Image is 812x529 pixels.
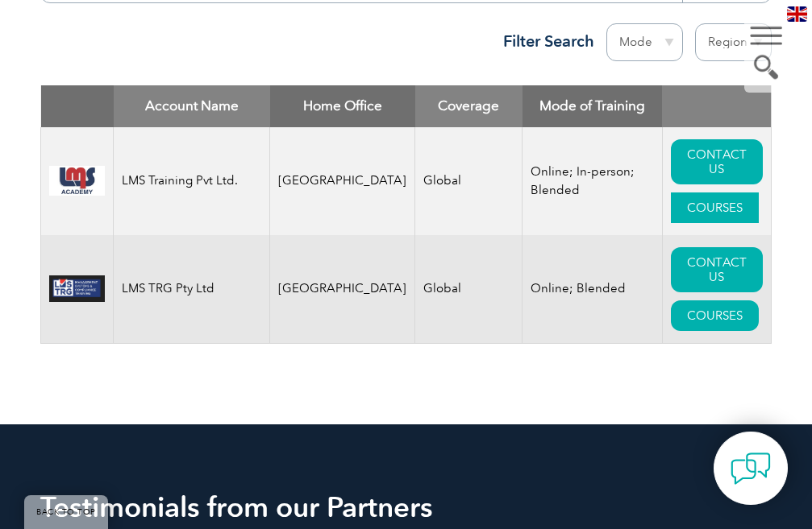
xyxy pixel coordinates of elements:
a: COURSES [671,300,759,331]
td: LMS TRG Pty Ltd [114,235,270,344]
td: Online; Blended [523,235,662,344]
td: LMS Training Pvt Ltd. [114,127,270,235]
th: Mode of Training: activate to sort column ascending [523,85,662,127]
img: en [787,6,807,22]
a: COURSES [671,192,759,223]
img: 92573bc8-4c6f-eb11-a812-002248153038-logo.jpg [49,166,105,196]
a: CONTACT US [671,247,763,292]
td: [GEOGRAPHIC_DATA] [270,127,415,235]
img: contact-chat.png [731,448,771,489]
td: Global [415,127,523,235]
th: Account Name: activate to sort column descending [114,85,270,127]
img: c485e4a1-833a-eb11-a813-0022481469da-logo.jpg [49,275,105,302]
a: BACK TO TOP [24,495,108,529]
a: CONTACT US [671,139,763,184]
td: Online; In-person; Blended [523,127,662,235]
td: Global [415,235,523,344]
th: Home Office: activate to sort column ascending [270,85,415,127]
h3: Filter Search [493,31,594,52]
th: Coverage: activate to sort column ascending [415,85,523,127]
td: [GEOGRAPHIC_DATA] [270,235,415,344]
th: : activate to sort column ascending [662,85,771,127]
